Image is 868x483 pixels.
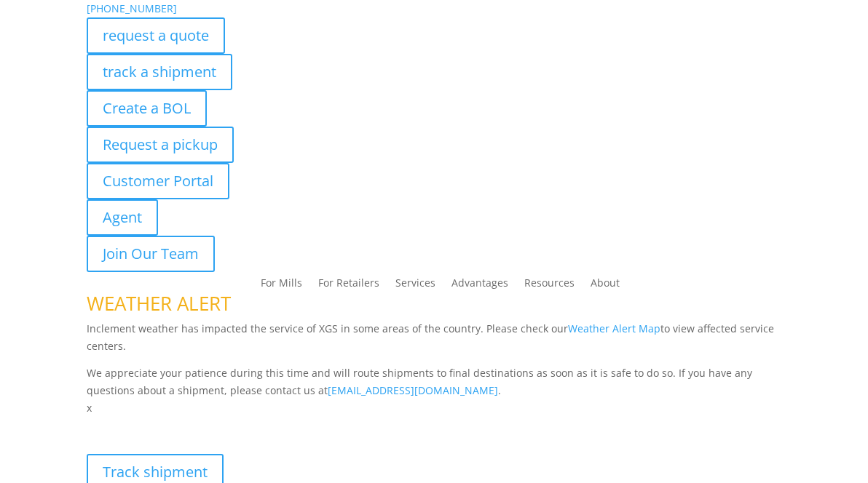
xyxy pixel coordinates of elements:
[87,127,234,163] a: Request a pickup
[87,364,781,399] p: We appreciate your patience during this time and will route shipments to final destinations as so...
[87,290,231,316] span: WEATHER ALERT
[87,320,781,365] p: Inclement weather has impacted the service of XGS in some areas of the country. Please check our ...
[328,383,498,397] a: [EMAIL_ADDRESS][DOMAIN_NAME]
[87,1,177,15] a: [PHONE_NUMBER]
[451,278,508,294] a: Advantages
[524,278,575,294] a: Resources
[87,419,411,433] b: Visibility, transparency, and control for your entire supply chain.
[318,278,379,294] a: For Retailers
[87,236,215,272] a: Join Our Team
[395,278,435,294] a: Services
[87,54,232,90] a: track a shipment
[87,199,158,236] a: Agent
[568,322,660,335] a: Weather Alert Map
[87,90,207,127] a: Create a BOL
[87,163,229,199] a: Customer Portal
[591,278,620,294] a: About
[87,17,225,54] a: request a quote
[261,278,302,294] a: For Mills
[87,399,781,417] p: x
